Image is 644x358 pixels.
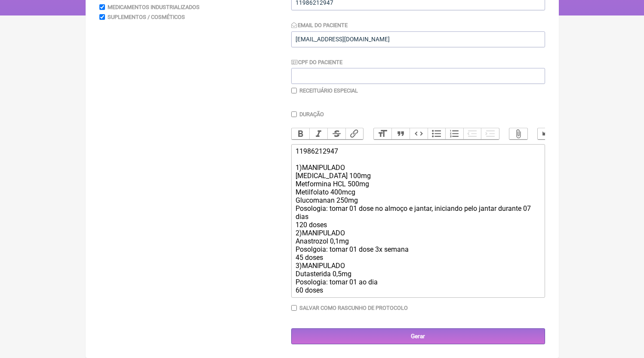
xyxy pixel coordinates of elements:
button: Attach Files [509,128,527,139]
label: CPF do Paciente [291,59,343,65]
button: Bold [292,128,310,139]
label: Salvar como rascunho de Protocolo [299,305,408,311]
label: Medicamentos Industrializados [108,4,200,10]
div: 11986212947 1)MANIPULADO [MEDICAL_DATA] 100mg Metformina HCL 500mg Metilfolato 400mcg Glucomanan ... [296,147,540,294]
button: Bullets [428,128,446,139]
button: Italic [309,128,327,139]
button: Numbers [445,128,463,139]
button: Link [345,128,364,139]
label: Suplementos / Cosméticos [108,14,185,20]
label: Email do Paciente [291,22,348,28]
label: Duração [299,111,324,117]
button: Quote [391,128,410,139]
button: Increase Level [481,128,499,139]
button: Undo [538,128,556,139]
input: Gerar [291,328,545,344]
button: Heading [374,128,392,139]
label: Receituário Especial [299,87,358,94]
button: Code [410,128,428,139]
button: Strikethrough [327,128,345,139]
button: Decrease Level [463,128,481,139]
